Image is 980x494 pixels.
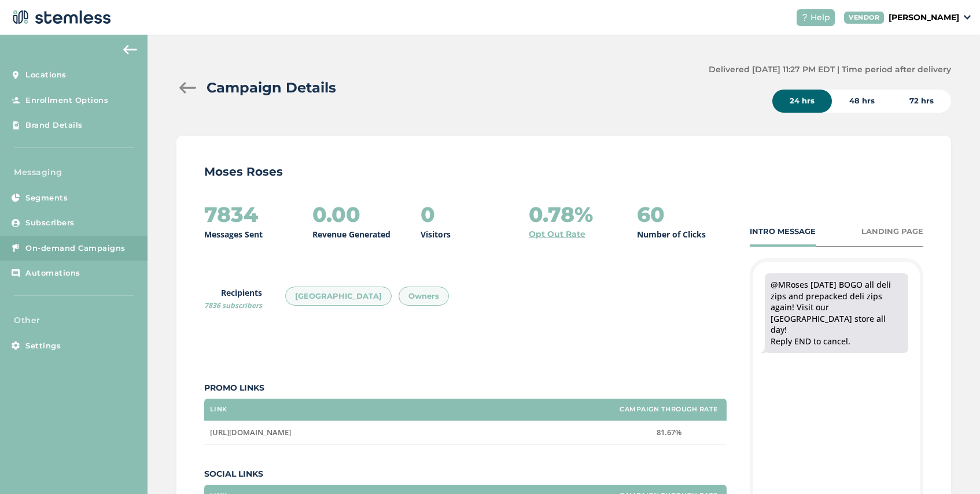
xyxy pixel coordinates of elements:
[25,243,126,254] span: On-demand Campaigns
[801,14,808,21] img: icon-help-white-03924b79.svg
[772,90,832,113] div: 24 hrs
[657,427,681,437] span: 81.67%
[709,64,951,76] label: Delivered [DATE] 11:27 PM EDT | Time period after delivery
[204,300,262,310] span: 7836 subscribers
[771,279,902,347] div: @MRoses [DATE] BOGO all deli zips and prepacked deli zips again! Visit our [GEOGRAPHIC_DATA] stor...
[204,203,258,226] h2: 7834
[210,428,605,437] label: https://www.mosesroses.com/order-online/port-huron
[810,12,830,24] span: Help
[25,340,61,352] span: Settings
[204,287,262,311] label: Recipients
[123,45,137,54] img: icon-arrow-back-accent-c549486e.svg
[25,268,80,279] span: Automations
[285,287,392,306] div: [GEOGRAPHIC_DATA]
[25,120,83,131] span: Brand Details
[25,217,75,229] span: Subscribers
[204,228,263,240] p: Messages Sent
[204,164,923,180] p: Moses Roses
[204,468,727,480] label: Social Links
[399,287,449,306] div: Owners
[210,427,291,437] span: [URL][DOMAIN_NAME]
[844,12,884,24] div: VENDOR
[25,69,67,81] span: Locations
[210,406,227,413] label: Link
[421,203,435,226] h2: 0
[617,428,721,437] label: 81.67%
[204,382,727,394] label: Promo Links
[207,77,336,98] h2: Campaign Details
[832,90,892,113] div: 48 hrs
[620,406,718,413] label: Campaign Through Rate
[861,226,923,237] div: LANDING PAGE
[964,15,971,20] img: icon_down-arrow-small-66adaf34.svg
[529,203,593,226] h2: 0.78%
[9,6,111,29] img: logo-dark-0685b13c.svg
[312,203,360,226] h2: 0.00
[892,90,951,113] div: 72 hrs
[312,228,390,240] p: Revenue Generated
[637,203,665,226] h2: 60
[25,95,108,106] span: Enrollment Options
[421,228,451,240] p: Visitors
[25,192,68,204] span: Segments
[750,226,816,237] div: INTRO MESSAGE
[922,439,980,494] iframe: Chat Widget
[529,228,585,240] a: Opt Out Rate
[637,228,706,240] p: Number of Clicks
[889,12,959,24] p: [PERSON_NAME]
